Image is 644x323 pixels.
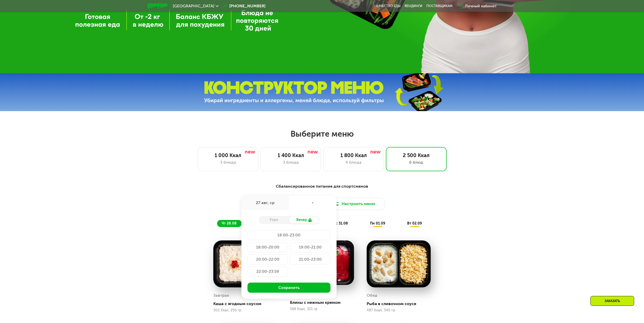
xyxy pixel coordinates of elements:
[367,308,431,312] div: 487 Ккал, 340 гр
[391,159,441,165] div: 6 блюд
[173,4,214,8] span: [GEOGRAPHIC_DATA]
[290,254,330,264] div: 21:00-23:00
[407,221,422,226] span: вт 02.09
[370,221,385,226] span: пн 01.09
[241,196,289,210] div: 27 авг, ср
[289,196,337,210] div: -
[203,159,253,165] div: 3 блюда
[266,152,316,158] div: 1 400 Ккал
[590,296,634,306] div: Заказать
[221,3,265,9] a: [PHONE_NUMBER]
[203,152,253,158] div: 1 000 Ккал
[324,198,385,210] button: Настроить меню
[376,4,401,8] a: Качество еды
[405,4,422,8] a: Вендинги
[328,152,379,158] div: 1 800 Ккал
[290,242,330,252] div: 19:00-21:00
[213,301,281,306] div: Каша с ягодным соусом
[367,292,377,299] div: Обед
[172,183,472,190] div: Сбалансированное питание для спортсменов
[213,308,277,312] div: 302 Ккал, 256 гр
[213,292,229,299] div: Завтрак
[247,242,288,252] div: 18:00-20:00
[290,300,358,305] div: Блины с нежным кремом
[259,216,289,223] div: Утро
[289,216,319,223] div: Вечер
[426,4,452,8] div: поставщикам
[328,159,379,165] div: 4 блюда
[247,266,288,277] div: 22:00-23:59
[247,254,288,264] div: 20:00-22:00
[266,159,316,165] div: 3 блюда
[16,129,628,139] h2: Выберите меню
[247,230,330,240] div: 18:00-23:00
[333,221,348,226] span: вс 31.08
[222,221,237,226] span: чт 28.08
[465,3,497,9] div: Личный кабинет
[367,301,435,306] div: Рыба в сливочном соусе
[290,307,354,311] div: 568 Ккал, 321 гр
[247,283,330,293] button: Сохранить
[391,152,441,158] div: 2 500 Ккал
